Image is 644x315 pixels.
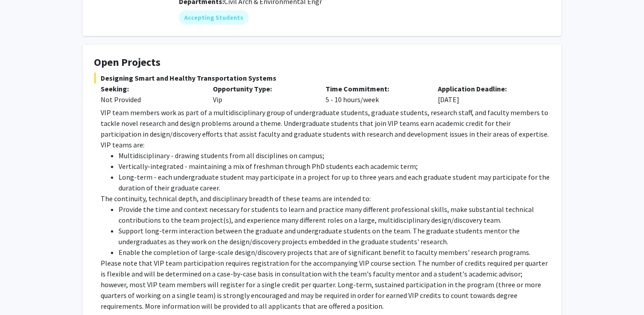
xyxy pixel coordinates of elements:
[431,83,543,105] div: [DATE]
[119,247,550,258] li: Enable the completion of large-scale design/discovery projects that are of significant benefit to...
[438,83,537,94] p: Application Deadline:
[179,10,249,25] mat-chip: Accepting Students
[206,83,318,105] div: Vip
[94,56,550,69] h4: Open Projects
[119,150,550,161] li: Multidisciplinary - drawing students from all disciplines on campus;
[119,161,550,172] li: Vertically-integrated - maintaining a mix of freshman through PhD students each academic term;
[101,139,550,150] p: VIP teams are:
[213,83,312,94] p: Opportunity Type:
[101,83,199,94] p: Seeking:
[119,204,550,225] li: Provide the time and context necessary for students to learn and practice many different professi...
[7,275,38,308] iframe: Chat
[101,193,550,204] p: The continuity, technical depth, and disciplinary breadth of these teams are intended to:
[94,73,550,83] span: Designing Smart and Healthy Transportation Systems
[101,258,550,311] p: Please note that VIP team participation requires registration for the accompanying VIP course sec...
[119,172,550,193] li: Long-term - each undergraduate student may participate in a project for up to three years and eac...
[319,83,431,105] div: 5 - 10 hours/week
[326,83,424,94] p: Time Commitment:
[101,107,550,139] p: VIP team members work as part of a multidisciplinary group of undergraduate students, graduate st...
[119,225,550,247] li: Support long-term interaction between the graduate and undergraduate students on the team. The gr...
[101,94,199,105] div: Not Provided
